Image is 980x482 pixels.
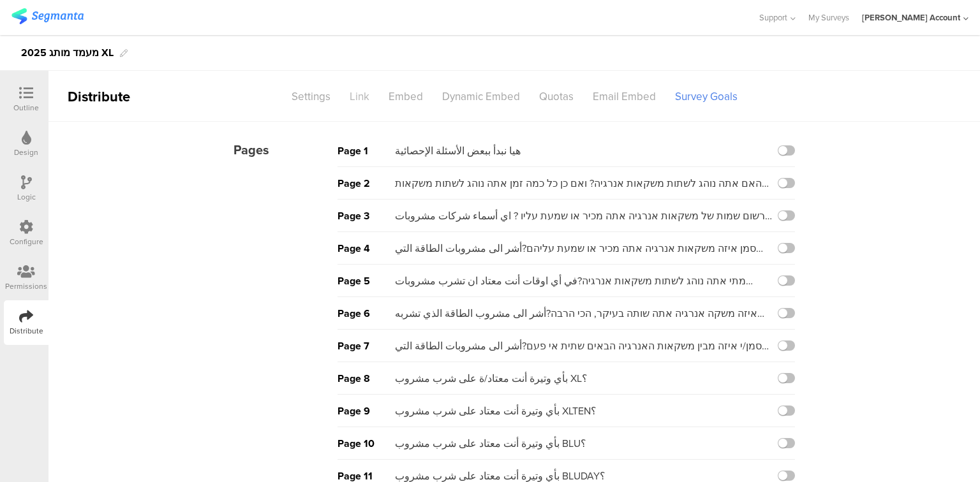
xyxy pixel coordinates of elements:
[395,339,778,353] div: סמן/י איזה מבין משקאות האנרגיה הבאים שתית אי פעם?أشر الى مشروبات الطاقة التي قمت بشربها ولو مرّة ...
[379,85,433,108] div: Embed
[433,85,530,108] div: Dynamic Embed
[13,102,39,113] div: Outline
[583,85,665,108] div: Email Embed
[665,85,747,108] div: Survey Goals
[395,371,588,386] div: بأي وتيرة أنت معتاد/ة على شرب مشروب XL؟
[395,274,778,288] div: מתי אתה נוהג לשתות משקאות אנרגיה?في أي اوقات أنت معتاد ان تشرب مشروبات الطاقة؟
[14,147,38,158] div: Design
[17,191,36,203] div: Logic
[282,85,340,108] div: Settings
[11,8,84,24] img: segmanta logo
[530,85,583,108] div: Quotas
[10,325,43,337] div: Distribute
[338,371,395,386] div: Page 8
[234,140,338,159] div: Pages
[338,306,395,321] div: Page 6
[338,176,395,191] div: Page 2
[5,281,47,292] div: Permissions
[340,85,379,108] div: Link
[395,306,778,321] div: איזה משקה אנרגיה אתה שותה בעיקר, הכי הרבה?أشر الى مشروب الطاقة الذي تشربه بشكل رئيسي، اكثر من أي ...
[395,241,778,256] div: סמן איזה משקאות אנרגיה אתה מכיר או שמעת עליהם?أشر الى مشروبات الطاقة التي تعرفها أو سمعت عنها؟
[338,404,395,418] div: Page 9
[338,208,395,223] div: Page 3
[338,339,395,353] div: Page 7
[759,11,787,24] span: Support
[338,143,395,158] div: Page 1
[21,43,114,63] div: 2025 מעמד מותג XL
[10,236,43,247] div: Configure
[338,241,395,256] div: Page 4
[338,436,395,451] div: Page 10
[338,274,395,288] div: Page 5
[395,436,586,451] div: بأي وتيرة أنت معتاد على شرب مشروب BLU؟
[395,404,597,418] div: بأي وتيرة أنت معتاد على شرب مشروب XLTEN؟
[862,11,960,24] div: [PERSON_NAME] Account
[395,176,778,191] div: האם אתה נוהג לשתות משקאות אנרגיה? ואם כן כל כמה זמן אתה נוהג לשתות משקאות אנרגיה?هل انت معتاد ان ...
[395,143,521,158] div: هيا نبدأ ببعض الأسئلة الإحصائية
[48,86,195,107] div: Distribute
[395,208,778,223] div: רשום שמות של משקאות אנרגיה אתה מכיר או שמעת עליו ? اي أسماء شركات مشروبات طاقة أنت تعرف أو سمعت ع...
